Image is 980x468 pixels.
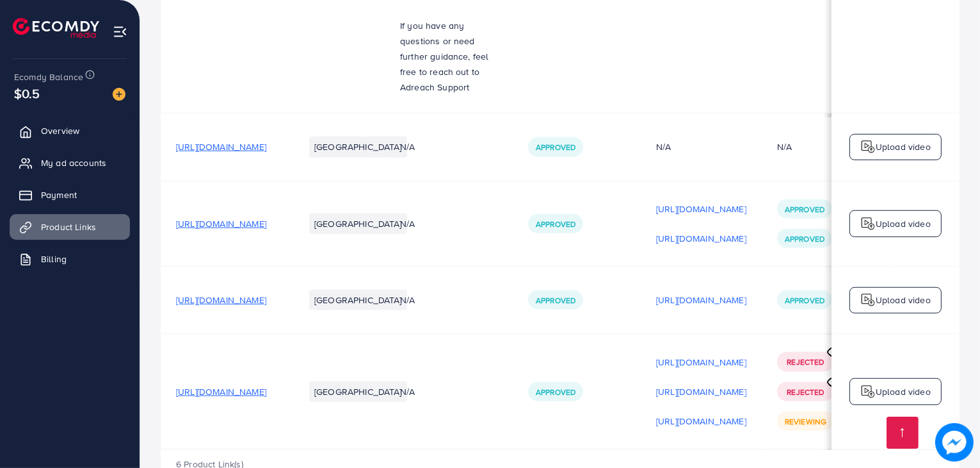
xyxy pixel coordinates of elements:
p: [URL][DOMAIN_NAME] [656,231,746,246]
span: Billing [41,253,67,265]
a: Payment [10,182,130,208]
div: N/A [777,140,792,153]
a: Billing [10,246,130,272]
img: logo [13,18,99,38]
img: image [939,427,970,458]
span: N/A [400,140,415,153]
img: logo [860,216,876,231]
span: [URL][DOMAIN_NAME] [176,217,266,230]
p: If you have any questions or need further guidance, feel free to reach out to Adreach Support [400,18,497,95]
span: Approved [536,142,575,153]
span: My ad accounts [41,156,106,169]
p: [URL][DOMAIN_NAME] [656,355,746,370]
a: Product Links [10,214,130,240]
img: logo [860,384,876,399]
span: Approved [536,219,575,230]
span: N/A [400,385,415,398]
span: Rejected [787,387,824,397]
span: Reviewing [785,416,826,427]
li: [GEOGRAPHIC_DATA] [309,213,407,234]
span: Rejected [787,356,824,367]
p: [URL][DOMAIN_NAME] [656,201,746,217]
img: menu [113,24,127,39]
p: [URL][DOMAIN_NAME] [656,384,746,399]
span: [URL][DOMAIN_NAME] [176,294,266,306]
img: image [113,88,125,101]
span: Approved [785,204,824,215]
span: Approved [785,233,824,244]
img: logo [860,292,876,308]
span: Approved [536,295,575,306]
span: Approved [785,295,824,306]
span: Overview [41,124,79,137]
span: $0.5 [12,78,42,110]
span: [URL][DOMAIN_NAME] [176,140,266,153]
span: N/A [400,217,415,230]
li: [GEOGRAPHIC_DATA] [309,381,407,402]
li: [GEOGRAPHIC_DATA] [309,137,407,157]
span: Ecomdy Balance [14,71,83,83]
li: [GEOGRAPHIC_DATA] [309,290,407,310]
p: Upload video [876,216,931,231]
p: Upload video [876,292,931,308]
span: [URL][DOMAIN_NAME] [176,385,266,398]
span: Approved [536,387,575,397]
span: Payment [41,188,77,201]
a: Overview [10,118,130,144]
span: N/A [400,294,415,306]
p: Upload video [876,139,931,155]
span: Product Links [41,221,96,233]
p: [URL][DOMAIN_NAME] [656,292,746,308]
div: N/A [656,140,746,153]
a: My ad accounts [10,150,130,176]
p: [URL][DOMAIN_NAME] [656,414,746,429]
p: Upload video [876,384,931,399]
img: logo [860,139,876,155]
